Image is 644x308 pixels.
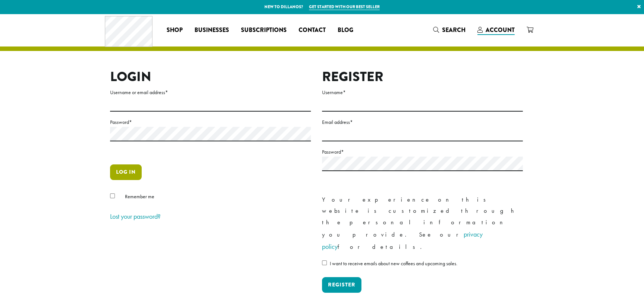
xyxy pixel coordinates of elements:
[322,194,523,253] p: Your experience on this website is customized through the personal information you provide. See o...
[322,260,327,265] input: I want to receive emails about new coffees and upcoming sales.
[322,69,523,85] h2: Register
[442,26,466,34] span: Search
[241,26,286,35] span: Subscriptions
[110,69,311,85] h2: Login
[337,26,353,35] span: Blog
[194,26,229,35] span: Businesses
[110,118,311,127] label: Password
[160,24,188,36] a: Shop
[322,147,523,157] label: Password
[166,26,182,35] span: Shop
[309,4,380,10] a: Get started with our best seller
[427,24,471,36] a: Search
[330,260,457,267] span: I want to receive emails about new coffees and upcoming sales.
[322,88,523,97] label: Username
[486,26,515,34] span: Account
[110,212,161,221] a: Lost your password?
[298,26,325,35] span: Contact
[322,118,523,127] label: Email address
[110,88,311,97] label: Username or email address
[322,277,361,293] button: Register
[125,193,154,200] span: Remember me
[110,164,142,180] button: Log in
